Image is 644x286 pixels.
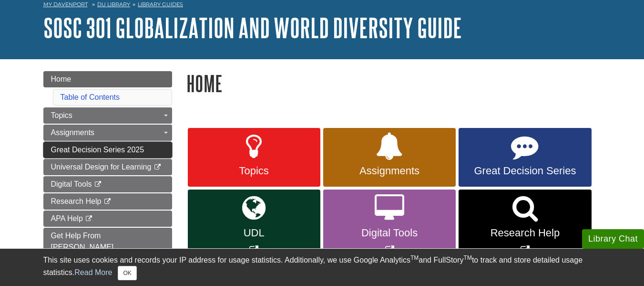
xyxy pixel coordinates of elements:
[195,165,313,177] span: Topics
[330,227,449,239] span: Digital Tools
[582,229,644,249] button: Library Chat
[188,190,320,263] a: Link opens in new window
[43,107,172,124] a: Topics
[153,164,162,170] i: This link opens in a new window
[85,216,93,222] i: This link opens in a new window
[97,1,130,8] a: DU Library
[43,0,88,9] a: My Davenport
[464,254,472,261] sup: TM
[330,165,449,177] span: Assignments
[459,190,591,263] a: Link opens in new window
[51,111,72,119] span: Topics
[43,159,172,175] a: Universal Design for Learning
[410,254,419,261] sup: TM
[43,176,172,192] a: Digital Tools
[61,93,120,101] a: Table of Contents
[51,163,152,171] span: Universal Design for Learning
[466,227,584,239] span: Research Help
[51,128,95,137] span: Assignments
[43,228,172,255] a: Get Help From [PERSON_NAME]
[43,211,172,227] a: APA Help
[459,128,591,187] a: Great Decision Series
[51,75,72,83] span: Home
[51,214,83,222] span: APA Help
[43,13,462,42] a: SOSC 301 Globalization and World Diversity Guide
[51,197,102,205] span: Research Help
[118,266,136,280] button: Close
[51,146,144,154] span: Great Decision Series 2025
[74,268,112,276] a: Read More
[51,232,114,251] span: Get Help From [PERSON_NAME]
[51,180,92,188] span: Digital Tools
[188,128,320,187] a: Topics
[186,71,601,95] h1: Home
[43,142,172,158] a: Great Decision Series 2025
[43,71,172,87] a: Home
[94,181,102,188] i: This link opens in a new window
[323,128,456,187] a: Assignments
[466,165,584,177] span: Great Decision Series
[43,193,172,210] a: Research Help
[323,190,456,263] a: Link opens in new window
[103,199,112,205] i: This link opens in a new window
[195,227,313,239] span: UDL
[138,1,183,8] a: Library Guides
[43,254,601,280] div: This site uses cookies and records your IP address for usage statistics. Additionally, we use Goo...
[43,125,172,141] a: Assignments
